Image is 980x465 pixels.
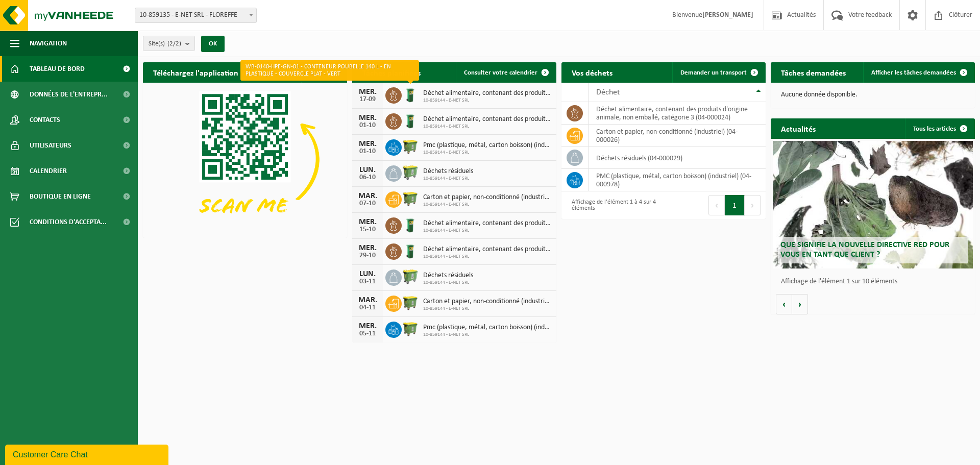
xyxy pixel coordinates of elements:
[143,83,347,236] img: Download de VHEPlus App
[725,195,745,215] button: 1
[352,62,431,82] h2: Tâches planifiées
[402,294,419,311] img: WB-1100-HPE-GN-50
[143,36,195,51] button: Site(s)(2/2)
[423,254,551,260] span: 10-859144 - E-NET SRL
[135,8,257,23] span: 10-859135 - E-NET SRL - FLOREFFE
[792,294,808,314] button: Volgende
[871,69,956,76] span: Afficher les tâches demandées
[357,122,378,129] div: 01-10
[357,278,378,285] div: 03-11
[30,133,71,158] span: Utilisateurs
[402,242,419,259] img: WB-0140-HPE-GN-01
[589,102,766,125] td: déchet alimentaire, contenant des produits d'origine animale, non emballé, catégorie 3 (04-000024)
[135,8,256,22] span: 10-859135 - E-NET SRL - FLOREFFE
[781,91,965,99] p: Aucune donnée disponible.
[30,158,67,184] span: Calendrier
[30,82,108,107] span: Données de l'entrepr...
[745,195,761,215] button: Next
[357,226,378,233] div: 15-10
[780,241,949,259] span: Que signifie la nouvelle directive RED pour vous en tant que client ?
[589,147,766,169] td: déchets résiduels (04-000029)
[423,219,551,228] span: Déchet alimentaire, contenant des produits d'origine animale, non emballé, catég...
[672,62,765,83] a: Demander un transport
[357,304,378,311] div: 04-11
[423,280,473,286] span: 10-859144 - E-NET SRL
[423,124,551,130] span: 10-859144 - E-NET SRL
[771,62,856,82] h2: Tâches demandées
[357,270,378,278] div: LUN.
[402,320,419,337] img: WB-1100-HPE-GN-50
[357,96,378,103] div: 17-09
[423,298,551,306] span: Carton et papier, non-conditionné (industriel)
[702,11,753,19] strong: [PERSON_NAME]
[781,278,970,285] p: Affichage de l'élément 1 sur 10 éléments
[5,443,170,465] iframe: chat widget
[357,200,378,207] div: 07-10
[680,69,747,76] span: Demander un transport
[423,272,473,280] span: Déchets résiduels
[708,195,725,215] button: Previous
[357,174,378,181] div: 06-10
[423,228,551,234] span: 10-859144 - E-NET SRL
[201,36,225,52] button: OK
[402,164,419,181] img: WB-0660-HPE-GN-50
[30,184,91,209] span: Boutique en ligne
[149,36,181,52] span: Site(s)
[357,244,378,252] div: MER.
[423,202,551,208] span: 10-859144 - E-NET SRL
[402,112,419,129] img: WB-0140-HPE-GN-01
[357,166,378,174] div: LUN.
[423,141,551,150] span: Pmc (plastique, métal, carton boisson) (industriel)
[402,216,419,233] img: WB-0140-HPE-GN-01
[423,97,551,104] span: 10-859144 - E-NET SRL
[423,89,551,97] span: Déchet alimentaire, contenant des produits d'origine animale, non emballé, catég...
[30,107,60,133] span: Contacts
[863,62,974,83] a: Afficher les tâches demandées
[357,218,378,226] div: MER.
[423,150,551,156] span: 10-859144 - E-NET SRL
[357,296,378,304] div: MAR.
[423,332,551,338] span: 10-859144 - E-NET SRL
[143,62,334,82] h2: Téléchargez l'application Vanheede+ maintenant!
[402,138,419,155] img: WB-1100-HPE-GN-50
[589,125,766,147] td: carton et papier, non-conditionné (industriel) (04-000026)
[30,56,85,82] span: Tableau de bord
[357,192,378,200] div: MAR.
[357,330,378,337] div: 05-11
[402,86,419,103] img: WB-0140-HPE-GN-01
[402,190,419,207] img: WB-1100-HPE-GN-50
[357,148,378,155] div: 01-10
[357,114,378,122] div: MER.
[30,31,67,56] span: Navigation
[589,169,766,191] td: PMC (plastique, métal, carton boisson) (industriel) (04-000978)
[456,62,555,83] a: Consulter votre calendrier
[30,209,107,235] span: Conditions d'accepta...
[423,246,551,254] span: Déchet alimentaire, contenant des produits d'origine animale, non emballé, catég...
[423,193,551,202] span: Carton et papier, non-conditionné (industriel)
[357,140,378,148] div: MER.
[357,88,378,96] div: MER.
[423,176,473,182] span: 10-859144 - E-NET SRL
[402,268,419,285] img: WB-0660-HPE-GN-50
[357,322,378,330] div: MER.
[464,69,537,76] span: Consulter votre calendrier
[167,40,181,47] count: (2/2)
[561,62,623,82] h2: Vos déchets
[423,306,551,312] span: 10-859144 - E-NET SRL
[423,324,551,332] span: Pmc (plastique, métal, carton boisson) (industriel)
[773,141,973,268] a: Que signifie la nouvelle directive RED pour vous en tant que client ?
[423,167,473,176] span: Déchets résiduels
[905,118,974,139] a: Tous les articles
[596,88,620,96] span: Déchet
[357,252,378,259] div: 29-10
[771,118,826,138] h2: Actualités
[567,194,658,216] div: Affichage de l'élément 1 à 4 sur 4 éléments
[776,294,792,314] button: Vorige
[423,115,551,124] span: Déchet alimentaire, contenant des produits d'origine animale, non emballé, catég...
